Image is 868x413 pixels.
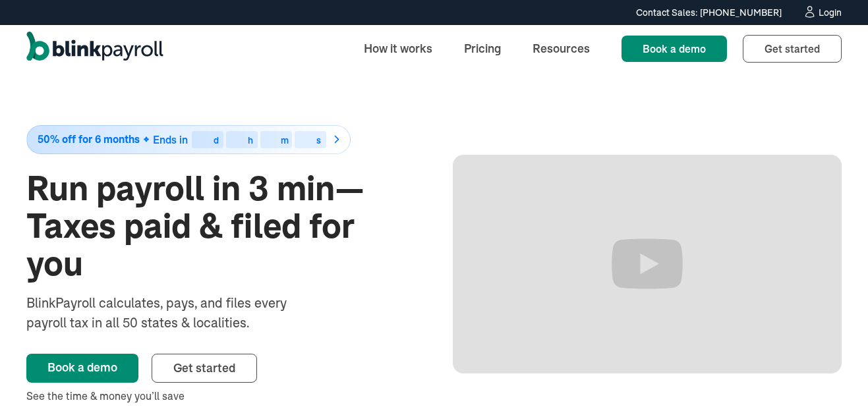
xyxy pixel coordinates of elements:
div: m [281,136,289,145]
div: s [316,136,321,145]
a: home [26,32,163,66]
div: h [248,136,253,145]
a: 50% off for 6 monthsEnds indhms [26,125,416,154]
span: 50% off for 6 months [38,134,140,145]
span: Get started [765,42,820,55]
a: Resources [522,34,600,63]
div: Login [819,8,842,17]
a: Pricing [453,34,511,63]
div: BlinkPayroll calculates, pays, and files every payroll tax in all 50 states & localities. [26,293,322,333]
a: How it works [353,34,443,63]
h1: Run payroll in 3 min—Taxes paid & filed for you [26,170,416,283]
div: Contact Sales: [PHONE_NUMBER] [636,6,782,20]
div: See the time & money you’ll save [26,388,416,404]
div: d [214,136,219,145]
a: Login [803,5,842,20]
span: Ends in [153,133,188,146]
a: Book a demo [622,36,727,62]
a: Get started [152,354,257,383]
span: Get started [173,360,235,375]
span: Book a demo [643,42,706,55]
a: Book a demo [26,354,138,383]
iframe: Run Payroll in 3 min with BlinkPayroll [453,155,842,373]
a: Get started [743,35,842,63]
